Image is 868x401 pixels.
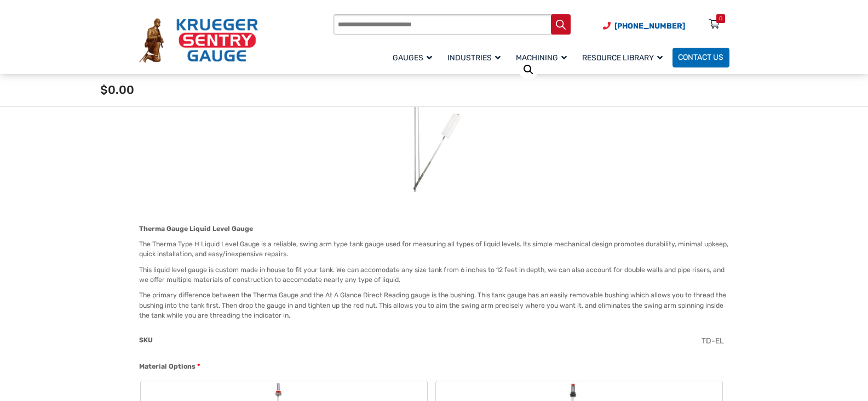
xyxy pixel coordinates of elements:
span: Contact Us [678,53,723,63]
a: Resource Library [577,46,672,69]
a: Machining [510,46,577,69]
span: TD-EL [702,336,724,346]
a: Industries [442,46,510,69]
span: SKU [139,336,153,344]
span: Material Options [139,363,196,370]
span: $0.00 [100,83,134,97]
img: Krueger Sentry Gauge [139,18,258,62]
p: The Therma Type H Liquid Level Gauge is a reliable, swing arm type tank gauge used for measuring ... [139,239,729,259]
a: Contact Us [672,48,729,67]
span: Industries [447,53,501,63]
a: View full-screen image gallery [519,60,538,80]
span: Gauges [393,53,432,63]
span: Machining [516,53,567,63]
p: The primary difference between the Therma Gauge and the At A Glance Direct Reading gauge is the b... [139,290,729,320]
strong: Therma Gauge Liquid Level Gauge [139,225,253,233]
div: 0 [719,14,722,23]
span: Resource Library [582,53,663,63]
span: [PHONE_NUMBER] [614,21,685,31]
abbr: required [197,362,200,371]
a: Phone Number (920) 434-8860 [603,20,685,32]
a: Gauges [387,46,442,69]
p: This liquid level gauge is custom made in house to fit your tank. We can accomodate any size tank... [139,265,729,285]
